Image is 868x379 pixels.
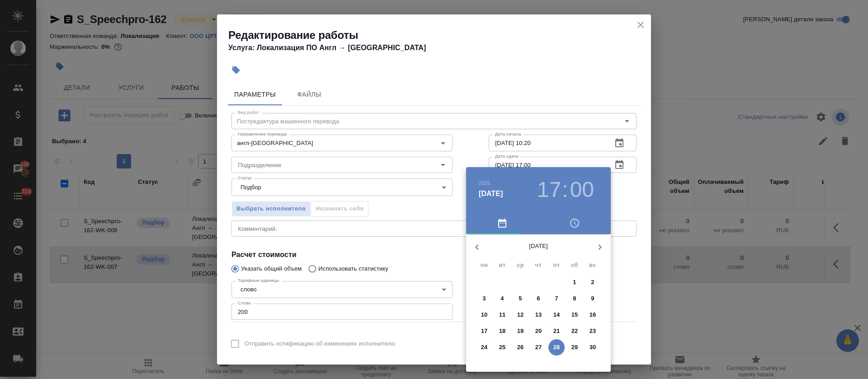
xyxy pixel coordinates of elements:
[573,278,576,287] p: 1
[499,343,506,352] p: 25
[585,261,601,270] span: вс
[476,261,492,270] span: пн
[537,294,540,303] p: 6
[488,242,589,251] p: [DATE]
[571,343,578,352] p: 29
[548,307,565,323] button: 14
[476,339,492,356] button: 24
[585,307,601,323] button: 16
[512,323,528,339] button: 19
[499,327,506,336] p: 18
[553,310,560,319] p: 14
[494,290,510,307] button: 4
[566,339,583,356] button: 29
[562,177,568,202] h3: :
[494,307,510,323] button: 11
[517,327,524,336] p: 19
[585,290,601,307] button: 9
[481,343,488,352] p: 24
[481,327,488,336] p: 17
[535,310,542,319] p: 13
[530,323,547,339] button: 20
[517,310,524,319] p: 12
[555,294,558,303] p: 7
[590,343,596,352] p: 30
[479,180,490,186] button: 2025
[535,343,542,352] p: 27
[476,307,492,323] button: 10
[512,339,528,356] button: 26
[566,323,583,339] button: 22
[591,278,594,287] p: 2
[548,261,565,270] span: пт
[535,327,542,336] p: 20
[476,290,492,307] button: 3
[571,327,578,336] p: 22
[566,274,583,290] button: 1
[494,261,510,270] span: вт
[481,310,488,319] p: 10
[591,294,594,303] p: 9
[530,261,547,270] span: чт
[553,343,560,352] p: 28
[482,294,486,303] p: 3
[517,343,524,352] p: 26
[512,261,528,270] span: ср
[499,310,506,319] p: 11
[548,323,565,339] button: 21
[494,323,510,339] button: 18
[476,323,492,339] button: 17
[553,327,560,336] p: 21
[494,339,510,356] button: 25
[585,323,601,339] button: 23
[530,290,547,307] button: 6
[530,339,547,356] button: 27
[519,294,522,303] p: 5
[500,294,504,303] p: 4
[512,290,528,307] button: 5
[585,274,601,290] button: 2
[548,339,565,356] button: 28
[570,177,594,202] button: 00
[537,177,561,202] button: 17
[512,307,528,323] button: 12
[479,188,503,199] button: [DATE]
[585,339,601,356] button: 30
[571,310,578,319] p: 15
[548,290,565,307] button: 7
[530,307,547,323] button: 13
[590,327,596,336] p: 23
[590,310,596,319] p: 16
[573,294,576,303] p: 8
[566,290,583,307] button: 8
[566,307,583,323] button: 15
[566,261,583,270] span: сб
